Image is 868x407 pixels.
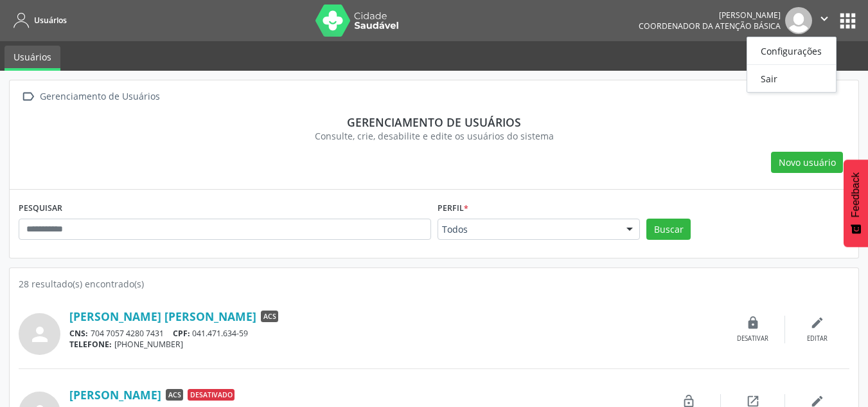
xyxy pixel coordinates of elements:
[438,199,468,219] label: Perfil
[19,277,849,291] div: 28 resultado(s) encontrado(s)
[844,159,868,247] button: Feedback - Mostrar pesquisa
[4,46,60,71] a: Usuários
[812,7,837,34] button: 
[747,37,837,93] ul: 
[779,156,836,169] span: Novo usuário
[19,199,62,219] label: PESQUISAR
[28,129,840,143] div: Consulte, crie, desabilite e edite os usuários do sistema
[261,311,278,322] span: ACS
[747,42,836,60] a: Configurações
[69,309,256,323] a: [PERSON_NAME] [PERSON_NAME]
[28,115,840,129] div: Gerenciamento de usuários
[810,316,824,330] i: edit
[69,339,112,350] span: TELEFONE:
[69,328,721,339] div: 704 7057 4280 7431 041.471.634-59
[771,152,843,174] button: Novo usuário
[34,15,67,26] span: Usuários
[37,87,162,106] div: Gerenciamento de Usuários
[28,323,51,346] i: person
[442,223,614,236] span: Todos
[807,334,828,343] div: Editar
[837,10,859,32] button: apps
[850,172,862,217] span: Feedback
[19,87,37,106] i: 
[785,7,812,34] img: img
[747,69,836,87] a: Sair
[188,389,235,401] span: Desativado
[69,328,88,339] span: CNS:
[746,316,760,330] i: lock
[639,10,781,21] div: [PERSON_NAME]
[9,10,67,31] a: Usuários
[817,12,831,26] i: 
[737,334,768,343] div: Desativar
[19,87,162,106] a:  Gerenciamento de Usuários
[166,389,183,401] span: ACS
[69,388,161,402] a: [PERSON_NAME]
[646,219,691,240] button: Buscar
[173,328,190,339] span: CPF:
[639,21,781,32] span: Coordenador da Atenção Básica
[69,339,721,350] div: [PHONE_NUMBER]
